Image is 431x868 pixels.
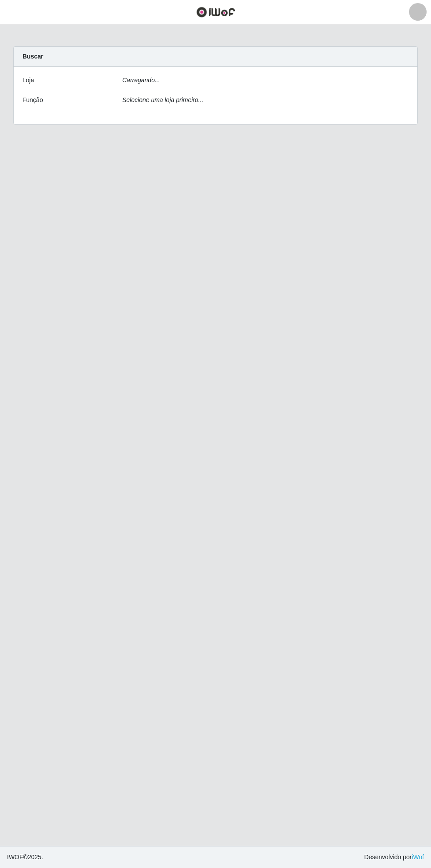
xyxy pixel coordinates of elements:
a: iWof [412,853,424,861]
label: Função [22,95,43,105]
i: Carregando... [122,77,160,84]
span: © 2025 . [7,853,43,862]
label: Loja [22,76,34,85]
span: Desenvolvido por [364,853,424,862]
span: IWOF [7,853,23,861]
i: Selecione uma loja primeiro... [122,96,203,103]
img: CoreUI Logo [196,7,235,18]
strong: Buscar [22,53,43,60]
